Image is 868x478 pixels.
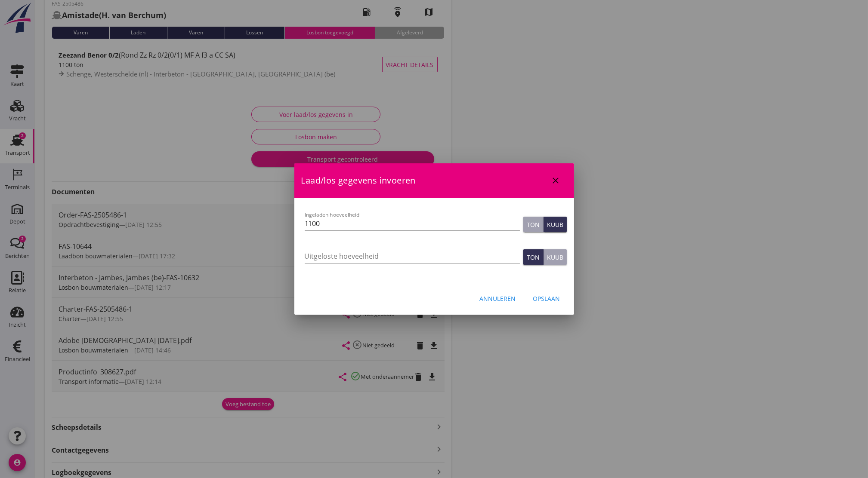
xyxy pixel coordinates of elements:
div: Ton [527,220,540,229]
button: Kuub [544,249,567,265]
input: Ingeladen hoeveelheid [305,217,520,230]
button: Kuub [544,217,567,232]
button: Opslaan [526,291,567,306]
div: Annuleren [480,294,516,303]
div: Kuub [547,253,563,262]
div: Ton [527,253,540,262]
div: Laad/los gegevens invoeren [294,163,574,198]
input: Uitgeloste hoeveelheid [305,249,520,263]
button: Annuleren [473,291,523,306]
button: Ton [523,249,544,265]
div: Opslaan [533,294,560,303]
i: close [551,175,561,186]
button: Ton [523,217,544,232]
div: Kuub [547,220,563,229]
